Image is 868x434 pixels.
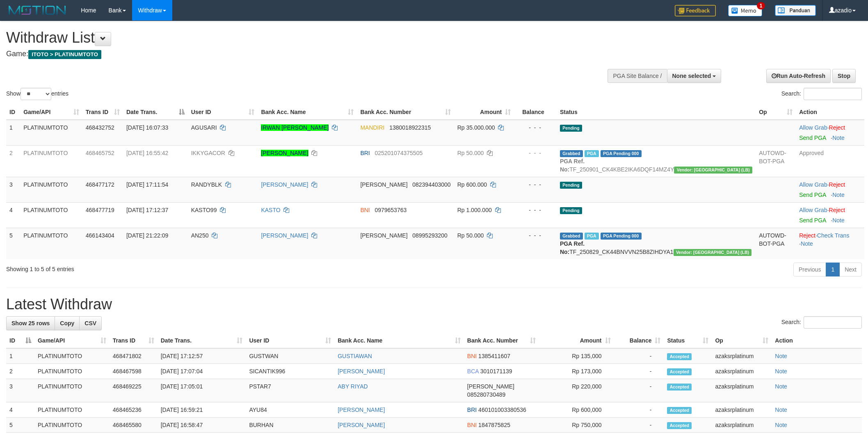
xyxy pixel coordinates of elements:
span: Accepted [667,368,692,375]
span: Pending [560,182,582,189]
td: PLATINUMTOTO [34,379,110,402]
span: Copy 460101003380536 to clipboard [478,407,526,413]
th: Date Trans.: activate to sort column descending [123,105,188,120]
td: PLATINUMTOTO [34,348,110,364]
th: Date Trans.: activate to sort column ascending [158,333,246,348]
td: AYU84 [246,402,334,418]
th: Action [772,333,862,348]
span: [PERSON_NAME] [467,383,514,390]
span: 466143404 [86,232,114,239]
span: KASTO99 [191,207,217,213]
span: Grabbed [560,233,583,240]
span: Accepted [667,407,692,414]
span: BRI [360,150,370,156]
span: RANDYBLK [191,181,222,188]
th: Bank Acc. Name: activate to sort column ascending [258,105,357,120]
a: Reject [829,124,845,131]
td: PLATINUMTOTO [20,120,82,146]
td: AUTOWD-BOT-PGA [756,228,796,259]
span: Marked by azaksrplatinum [585,233,599,240]
td: 1 [6,120,20,146]
a: Next [839,263,862,276]
span: [PERSON_NAME] [360,181,407,188]
img: Button%20Memo.svg [728,5,763,16]
span: Accepted [667,353,692,360]
a: GUSTIAWAN [338,353,372,359]
a: [PERSON_NAME] [261,232,308,239]
input: Search: [804,316,862,329]
th: Balance: activate to sort column ascending [614,333,664,348]
td: azaksrplatinum [712,348,772,364]
span: BRI [467,407,477,413]
a: Send PGA [799,192,826,198]
span: CSV [85,320,96,327]
span: Rp 50.000 [457,150,484,156]
td: Rp 750,000 [539,418,614,433]
td: PSTAR7 [246,379,334,402]
th: Op: activate to sort column ascending [712,333,772,348]
th: Op: activate to sort column ascending [756,105,796,120]
span: Pending [560,125,582,132]
span: ITOTO > PLATINUMTOTO [28,50,101,59]
a: Allow Grab [799,207,827,213]
span: IKKYGACOR [191,150,225,156]
span: None selected [672,73,711,79]
td: - [614,418,664,433]
th: Amount: activate to sort column ascending [454,105,514,120]
a: Reject [799,232,815,239]
span: Rp 1.000.000 [457,207,492,213]
th: Action [796,105,864,120]
th: Bank Acc. Name: activate to sort column ascending [334,333,464,348]
a: Run Auto-Refresh [766,69,831,83]
a: Send PGA [799,135,826,141]
th: Bank Acc. Number: activate to sort column ascending [464,333,539,348]
th: Trans ID: activate to sort column ascending [110,333,158,348]
a: IRWAN [PERSON_NAME] [261,124,329,131]
td: Rp 600,000 [539,402,614,418]
label: Search: [781,88,862,100]
span: [DATE] 16:07:33 [126,124,168,131]
th: Balance [514,105,557,120]
td: TF_250829_CK44BNVVN25B8ZIHDYA1 [557,228,756,259]
button: None selected [667,69,722,83]
img: panduan.png [775,5,816,16]
th: Status [557,105,756,120]
th: User ID: activate to sort column ascending [188,105,258,120]
a: Check Trans [817,232,850,239]
a: Reject [829,181,845,188]
td: 468471802 [110,348,158,364]
a: Note [832,135,845,141]
span: Pending [560,207,582,214]
td: SICANTIK996 [246,364,334,379]
td: Rp 173,000 [539,364,614,379]
td: [DATE] 17:12:57 [158,348,246,364]
span: [PERSON_NAME] [360,232,407,239]
td: 468467598 [110,364,158,379]
div: - - - [517,123,553,132]
td: BURHAN [246,418,334,433]
select: Showentries [21,88,51,100]
a: Reject [829,207,845,213]
span: Marked by azaksrplatinum [585,150,599,157]
td: PLATINUMTOTO [34,364,110,379]
td: AUTOWD-BOT-PGA [756,145,796,177]
span: [DATE] 21:22:09 [126,232,168,239]
span: 468477172 [86,181,114,188]
span: · [799,124,829,131]
span: PGA Pending [601,233,642,240]
td: 3 [6,379,34,402]
a: Note [832,217,845,224]
td: 1 [6,348,34,364]
a: Note [832,192,845,198]
span: MANDIRI [360,124,384,131]
td: · [796,120,864,146]
span: 468432752 [86,124,114,131]
a: Copy [55,316,80,330]
td: 468465580 [110,418,158,433]
span: Rp 600.000 [457,181,487,188]
td: azaksrplatinum [712,364,772,379]
a: Show 25 rows [6,316,55,330]
th: Status: activate to sort column ascending [664,333,712,348]
td: Rp 135,000 [539,348,614,364]
span: PGA Pending [601,150,642,157]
